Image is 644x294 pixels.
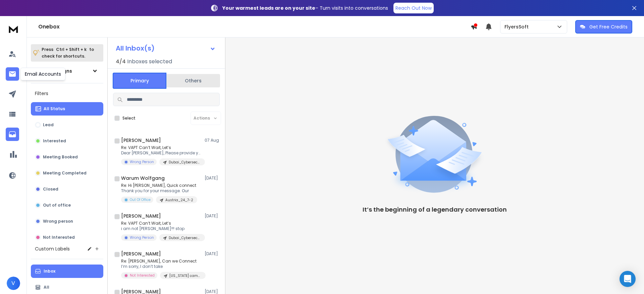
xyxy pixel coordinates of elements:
[121,221,202,226] p: Re: VAPT Can’t Wait, Let’s
[55,46,88,53] span: Ctrl + Shift + k
[121,137,161,144] h1: [PERSON_NAME]
[43,235,75,240] p: Not Interested
[393,3,434,13] a: Reach Out Now
[169,160,201,165] p: Dubai_Cybersecurity_5_June_25
[7,23,20,35] img: logo
[121,213,161,219] h1: [PERSON_NAME]
[43,187,58,192] p: Closed
[43,170,87,176] p: Meeting Completed
[31,215,103,228] button: Wrong person
[31,102,103,116] button: All Status
[575,20,632,33] button: Get Free Credits
[589,23,628,30] p: Get Free Credits
[31,182,103,196] button: Closed
[121,259,202,264] p: Re: [PERSON_NAME], Can we Connect
[42,46,94,60] p: Press to check for shortcuts.
[504,23,531,30] p: FlyersSoft
[38,23,471,31] h1: Onebox
[43,154,78,160] p: Meeting Booked
[116,58,126,66] span: 4 / 4
[130,159,154,164] p: Wrong Person
[31,150,103,164] button: Meeting Booked
[130,235,154,240] p: Wrong Person
[122,116,136,121] label: Select
[121,145,202,150] p: Re: VAPT Can’t Wait, Let’s
[121,226,202,231] p: i am not [PERSON_NAME]!!! stop
[7,277,20,290] button: V
[43,219,73,224] p: Wrong person
[44,285,49,290] p: All
[620,271,636,287] div: Open Intercom Messenger
[395,5,432,11] p: Reach Out Now
[363,205,507,214] p: It’s the beginning of a legendary conversation
[121,188,197,194] p: Thank you for your message. Our
[43,203,71,208] p: Out of office
[110,42,221,55] button: All Inbox(s)
[35,245,70,252] h3: Custom Labels
[31,134,103,148] button: Interested
[166,73,220,88] button: Others
[121,250,161,257] h1: [PERSON_NAME]
[31,231,103,244] button: Not Interested
[165,198,193,203] p: Austria_24_7-2
[113,73,166,89] button: Primary
[44,106,65,112] p: All Status
[31,64,103,78] button: All Campaigns
[127,58,172,66] h3: Inboxes selected
[121,183,197,188] p: Re: Hi [PERSON_NAME], Quick connect
[222,5,315,11] strong: Your warmest leads are on your site
[44,269,55,274] p: Inbox
[169,273,202,278] p: [US_STATE] campaign_17_7-1
[205,251,220,256] p: [DATE]
[121,175,165,181] h1: Warum Wolfgang
[169,235,201,240] p: Dubai_Cybersecurity_5_June_25
[121,264,202,269] p: I’m sorry, I don’t take
[20,68,65,80] div: Email Accounts
[222,5,388,11] p: – Turn visits into conversations
[31,118,103,132] button: Lead
[31,166,103,180] button: Meeting Completed
[31,199,103,212] button: Out of office
[43,122,54,128] p: Lead
[31,89,103,98] h3: Filters
[43,138,66,144] p: Interested
[31,281,103,294] button: All
[205,175,220,181] p: [DATE]
[205,138,220,143] p: 07 Aug
[116,45,155,52] h1: All Inbox(s)
[121,150,202,156] p: Dear [PERSON_NAME], Please provide your
[130,273,155,278] p: Not Interested
[205,213,220,219] p: [DATE]
[130,197,151,202] p: Out Of Office
[31,265,103,278] button: Inbox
